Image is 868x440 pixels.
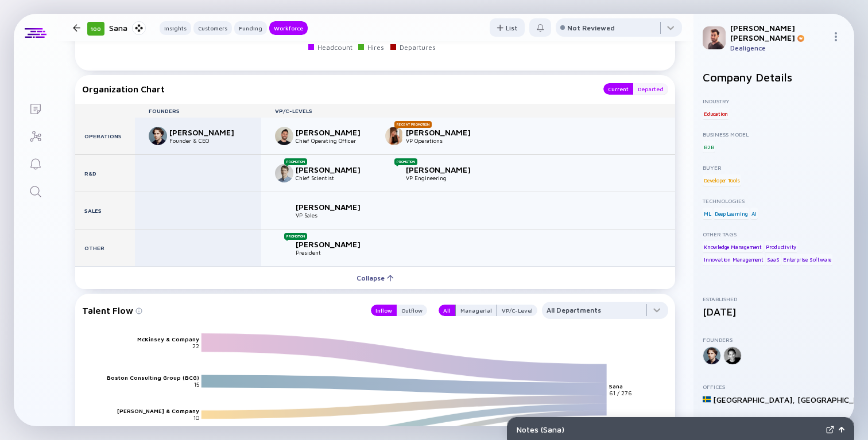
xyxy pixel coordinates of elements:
[455,305,497,316] button: Managerial
[713,395,795,404] div: [GEOGRAPHIC_DATA] ,
[703,71,845,84] h2: Company Details
[296,202,371,212] div: [PERSON_NAME]
[275,201,293,220] img: Erik Lindberg picture
[703,108,729,119] div: Education
[193,414,199,421] text: 10
[14,122,57,149] a: Investor Map
[284,158,307,165] div: Promotion
[193,21,232,35] button: Customers
[703,231,845,237] div: Other Tags
[703,241,763,252] div: Knowledge Management
[296,212,371,219] div: VP Sales
[730,44,827,52] div: Dealigence
[703,141,715,153] div: B2B
[75,118,135,154] div: Operations
[839,427,844,433] img: Open Notes
[234,22,267,34] div: Funding
[82,83,592,95] div: Organization Chart
[610,383,623,390] text: Sana
[117,407,199,414] text: [PERSON_NAME] & Company
[371,305,397,316] button: Inflow
[169,137,245,144] div: Founder & CEO
[567,24,615,32] div: Not Reviewed
[703,306,845,318] div: [DATE]
[406,127,482,137] div: [PERSON_NAME]
[284,233,307,240] div: Promotion
[296,239,371,249] div: [PERSON_NAME]
[137,336,199,342] text: McKinsey & Company
[135,107,261,114] div: Founders
[160,21,191,35] button: Insights
[107,374,199,381] text: Boston Consulting Group (BCG)
[269,22,308,34] div: Workforce
[194,381,199,388] text: 15
[703,98,845,104] div: Industry
[296,137,371,144] div: Chief Operating Officer
[14,149,57,177] a: Reminders
[831,32,840,41] img: Menu
[149,127,167,145] img: Joel Hellermark picture
[87,22,104,36] div: 100
[456,305,497,316] div: Managerial
[439,305,455,316] button: All
[385,164,404,182] img: Viktor Qvarfordt picture
[169,127,245,137] div: [PERSON_NAME]
[633,83,668,95] button: Departed
[765,241,798,252] div: Productivity
[703,131,845,138] div: Business Model
[703,197,845,204] div: Technologies
[397,305,427,316] button: Outflow
[82,302,359,319] div: Talent Flow
[490,18,525,37] button: List
[234,21,267,35] button: Funding
[703,336,845,343] div: Founders
[296,249,371,256] div: President
[490,19,525,37] div: List
[766,254,780,266] div: SaaS
[750,208,758,219] div: AI
[75,155,135,192] div: R&D
[394,158,417,165] div: Promotion
[703,395,711,403] img: Sweden Flag
[703,174,741,186] div: Developer Tools
[394,121,432,128] div: Recent Promotion
[603,83,633,95] div: Current
[109,21,146,35] div: Sana
[75,192,135,229] div: Sales
[275,127,293,145] img: Valentino Pacifici picture
[714,208,749,219] div: Deep Learning
[192,342,199,349] text: 22
[160,22,191,34] div: Insights
[730,23,827,42] div: [PERSON_NAME] [PERSON_NAME]
[296,174,371,181] div: Chief Scientist
[269,21,308,35] button: Workforce
[261,107,675,114] div: VP/C-Levels
[75,229,135,266] div: Other
[703,164,845,171] div: Buyer
[406,165,482,174] div: [PERSON_NAME]
[193,22,232,34] div: Customers
[517,425,821,434] div: Notes ( Sana )
[350,269,401,287] div: Collapse
[703,208,712,219] div: ML
[782,254,832,266] div: Enterprise Software
[703,254,765,266] div: Innovation Management
[703,295,845,302] div: Established
[296,127,371,137] div: [PERSON_NAME]
[275,164,293,182] img: Oscar Täckström picture
[406,174,482,181] div: VP Engineering
[703,383,845,390] div: Offices
[14,94,57,122] a: Lists
[406,137,482,144] div: VP Operations
[497,305,537,316] button: VP/C-Level
[75,266,675,289] button: Collapse
[610,390,633,396] text: 61 / 276
[14,177,57,204] a: Search
[826,426,834,434] img: Expand Notes
[703,26,726,49] img: Gil Profile Picture
[296,165,371,174] div: [PERSON_NAME]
